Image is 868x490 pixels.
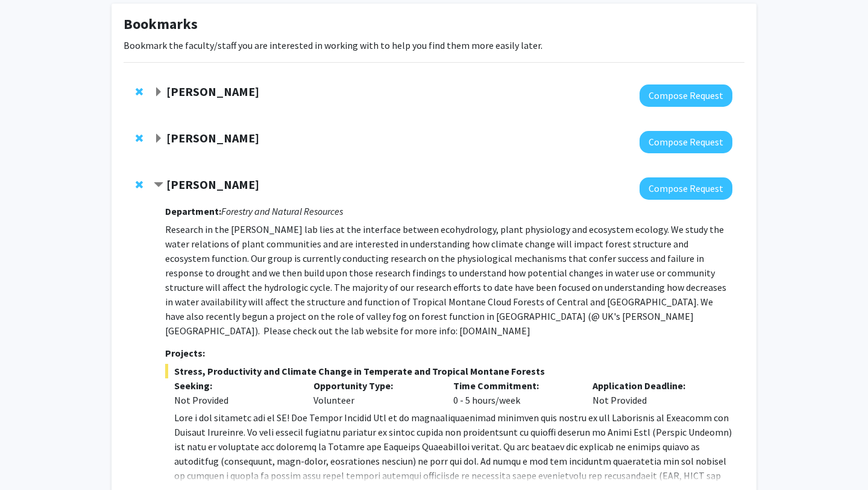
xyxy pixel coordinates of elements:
strong: Department: [165,205,221,217]
p: Time Commitment: [453,378,575,393]
span: Expand Corey Hawes Bookmark [154,134,163,144]
h1: Bookmarks [124,16,744,33]
button: Compose Request to Sybil Gotsch [640,177,732,200]
p: Research in the [PERSON_NAME] lab lies at the interface between ecohydrology, plant physiology an... [165,222,732,338]
strong: Projects: [165,347,205,359]
button: Compose Request to Christopher Fry [640,84,732,107]
p: Seeking: [174,378,296,393]
span: Contract Sybil Gotsch Bookmark [154,180,163,190]
iframe: Chat [9,436,51,481]
strong: [PERSON_NAME] [166,130,259,145]
span: Remove Corey Hawes from bookmarks [136,133,143,143]
p: Bookmark the faculty/staff you are interested in working with to help you find them more easily l... [124,38,744,52]
strong: [PERSON_NAME] [166,84,259,99]
i: Forestry and Natural Resources [221,205,343,217]
div: Not Provided [583,378,723,407]
p: Application Deadline: [593,378,714,393]
span: Remove Sybil Gotsch from bookmarks [136,180,143,189]
div: Volunteer [304,378,444,407]
strong: [PERSON_NAME] [166,177,259,192]
span: Remove Christopher Fry from bookmarks [136,87,143,97]
div: 0 - 5 hours/week [444,378,584,407]
span: Stress, Productivity and Climate Change in Temperate and Tropical Montane Forests [165,364,732,378]
p: Opportunity Type: [313,378,435,393]
span: Expand Christopher Fry Bookmark [154,87,163,97]
div: Not Provided [174,393,296,407]
button: Compose Request to Corey Hawes [640,131,732,153]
